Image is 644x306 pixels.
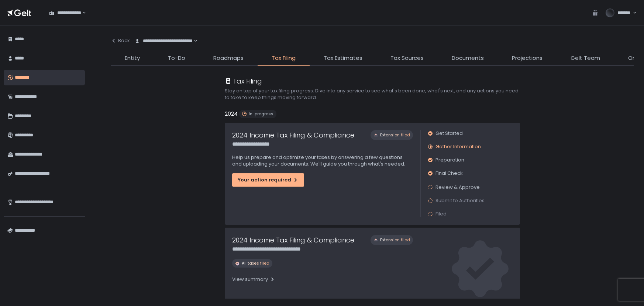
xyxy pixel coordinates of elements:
h2: 2024 [225,110,238,118]
h2: Stay on top of your tax filing progress. Dive into any service to see what's been done, what's ne... [225,88,520,101]
span: Documents [452,54,484,62]
div: View summary [232,276,275,283]
span: Projections [512,54,543,62]
span: Final Check [435,170,463,177]
span: Tax Filing [272,54,296,62]
div: Tax Filing [225,76,262,86]
input: Search for option [193,37,193,45]
span: Submit to Authorities [435,197,485,204]
div: Back [111,37,130,44]
span: Filed [435,211,447,217]
span: All taxes filed [242,261,269,266]
span: Gather Information [435,143,481,150]
button: Your action required [232,173,304,187]
h1: 2024 Income Tax Filing & Compliance [232,235,354,245]
span: Entity [125,54,140,62]
span: Extension filed [380,132,410,138]
span: Preparation [435,157,464,163]
div: Search for option [44,5,86,21]
span: Get Started [435,130,463,137]
span: Review & Approve [435,184,480,191]
div: Search for option [130,33,197,49]
h1: 2024 Income Tax Filing & Compliance [232,130,354,140]
span: Roadmaps [213,54,244,62]
span: Gelt Team [571,54,600,62]
span: Tax Sources [390,54,424,62]
p: Help us prepare and optimize your taxes by answering a few questions and uploading your documents... [232,154,413,167]
span: In-progress [249,111,273,117]
button: View summary [232,273,275,285]
span: Extension filed [380,237,410,243]
div: Your action required [238,177,299,183]
button: Back [111,33,130,48]
span: Tax Estimates [324,54,362,62]
span: To-Do [168,54,185,62]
